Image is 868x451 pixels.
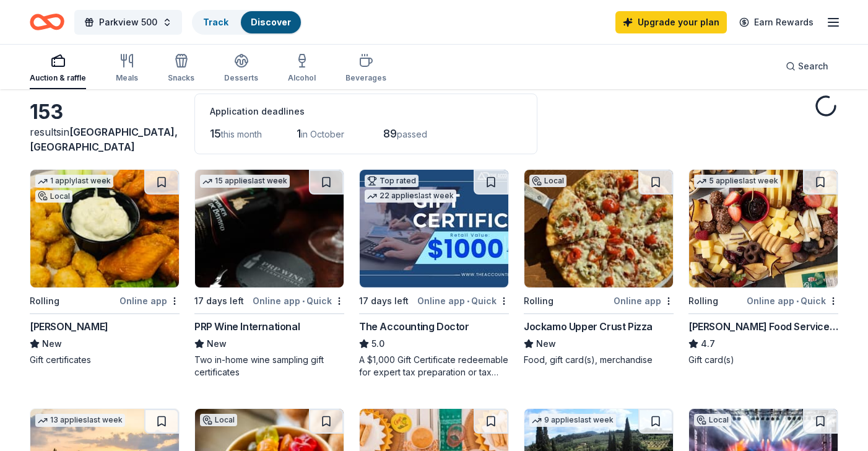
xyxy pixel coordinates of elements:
div: Two in-home wine sampling gift certificates [194,354,344,379]
img: Image for The Accounting Doctor [360,170,508,287]
img: Image for Gordon Food Service Store [689,170,838,287]
a: Discover [251,17,291,27]
div: Online app [119,293,180,309]
button: Snacks [168,48,194,89]
span: New [207,336,227,351]
span: in [30,126,178,153]
div: Gift card(s) [688,354,838,366]
span: • [467,296,469,306]
a: Image for Gordon Food Service Store5 applieslast weekRollingOnline app•Quick[PERSON_NAME] Food Se... [688,169,838,366]
span: [GEOGRAPHIC_DATA], [GEOGRAPHIC_DATA] [30,126,178,153]
div: Auction & raffle [30,73,86,83]
div: Local [529,175,566,187]
button: TrackDiscover [192,10,302,35]
div: Online app Quick [253,293,344,309]
div: Rolling [688,294,718,309]
span: 5.0 [371,336,384,351]
div: Top rated [365,175,419,187]
a: Home [30,7,64,37]
div: [PERSON_NAME] [30,319,108,334]
div: Food, gift card(s), merchandise [524,354,674,366]
div: Rolling [30,294,59,309]
span: in October [301,129,344,139]
div: The Accounting Doctor [359,319,469,334]
span: • [302,296,305,306]
button: Desserts [224,48,258,89]
button: Search [776,54,838,79]
div: PRP Wine International [194,319,300,334]
span: 15 [210,127,221,140]
div: Desserts [224,73,258,83]
span: this month [221,129,262,139]
div: Alcohol [288,73,316,83]
div: Local [35,190,72,203]
div: Local [200,414,237,426]
a: Earn Rewards [732,11,821,33]
div: Local [694,414,731,426]
div: 15 applies last week [200,175,290,188]
div: Gift certificates [30,354,180,366]
div: Online app Quick [417,293,509,309]
div: 13 applies last week [35,414,125,427]
div: Online app [614,293,674,309]
a: Image for Muldoon's1 applylast weekLocalRollingOnline app[PERSON_NAME]NewGift certificates [30,169,180,366]
div: 17 days left [194,294,244,309]
div: 9 applies last week [529,414,616,427]
div: [PERSON_NAME] Food Service Store [688,319,838,334]
div: Meals [116,73,138,83]
div: 1 apply last week [35,175,113,188]
img: Image for PRP Wine International [195,170,344,287]
div: Snacks [168,73,194,83]
span: 4.7 [701,336,715,351]
div: Beverages [345,73,386,83]
a: Upgrade your plan [615,11,727,33]
button: Beverages [345,48,386,89]
span: 1 [297,127,301,140]
span: passed [397,129,427,139]
a: Track [203,17,228,27]
a: Image for The Accounting DoctorTop rated22 applieslast week17 days leftOnline app•QuickThe Accoun... [359,169,509,379]
div: 17 days left [359,294,409,309]
button: Alcohol [288,48,316,89]
img: Image for Jockamo Upper Crust Pizza [524,170,673,287]
div: Rolling [524,294,553,309]
div: Application deadlines [210,104,522,119]
span: Parkview 500 [99,15,157,30]
div: Jockamo Upper Crust Pizza [524,319,653,334]
div: 22 applies last week [365,190,456,203]
button: Parkview 500 [74,10,182,35]
a: Image for Jockamo Upper Crust PizzaLocalRollingOnline appJockamo Upper Crust PizzaNewFood, gift c... [524,169,674,366]
span: New [536,336,556,351]
span: • [796,296,799,306]
div: Online app Quick [747,293,838,309]
div: 5 applies last week [694,175,781,188]
button: Meals [116,48,138,89]
img: Image for Muldoon's [30,170,179,287]
span: Search [798,59,828,74]
span: New [42,336,62,351]
div: results [30,125,180,154]
div: A $1,000 Gift Certificate redeemable for expert tax preparation or tax resolution services—recipi... [359,354,509,379]
button: Auction & raffle [30,48,86,89]
span: 89 [383,127,397,140]
div: 153 [30,100,180,125]
a: Image for PRP Wine International15 applieslast week17 days leftOnline app•QuickPRP Wine Internati... [194,169,344,379]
